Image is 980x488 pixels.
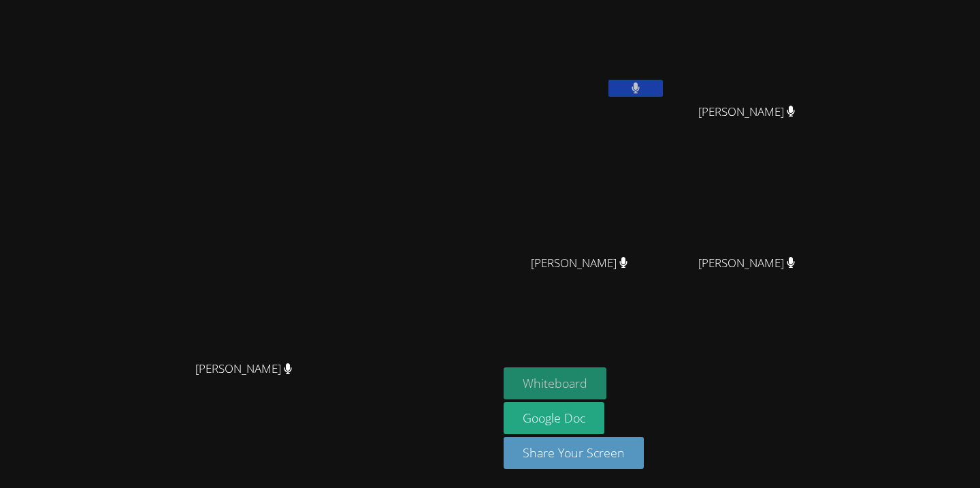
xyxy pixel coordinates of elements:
[504,367,606,399] button: Whiteboard
[195,359,293,379] span: [PERSON_NAME]
[531,254,628,273] span: [PERSON_NAME]
[504,402,604,434] a: Google Doc
[698,102,796,122] span: [PERSON_NAME]
[504,437,644,469] button: Share Your Screen
[698,254,796,273] span: [PERSON_NAME]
